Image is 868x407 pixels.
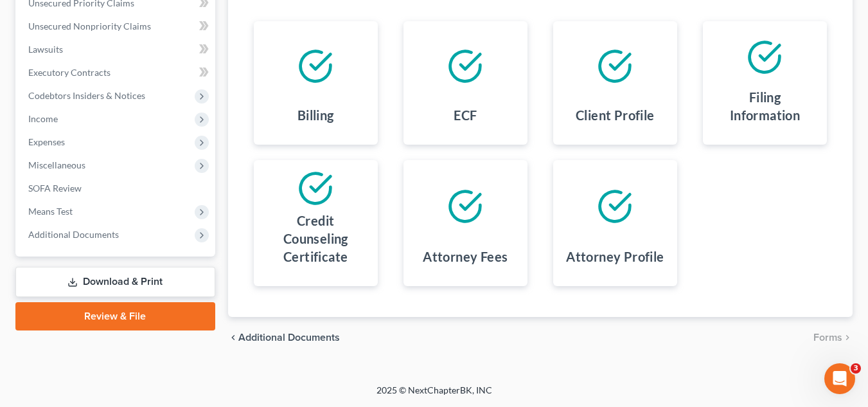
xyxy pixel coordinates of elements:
span: Codebtors Insiders & Notices [28,90,145,101]
span: Executory Contracts [28,67,111,78]
h4: ECF [454,106,477,124]
h4: Client Profile [576,106,655,124]
h4: Attorney Profile [566,248,664,266]
span: Additional Documents [238,332,340,343]
a: chevron_left Additional Documents [228,332,340,343]
iframe: Intercom live chat [824,363,855,394]
button: Forms chevron_right [813,332,853,343]
a: Executory Contracts [18,61,215,84]
span: Income [28,113,58,124]
i: chevron_right [842,332,853,343]
span: Expenses [28,136,65,147]
span: SOFA Review [28,183,82,194]
span: Forms [813,332,842,343]
h4: Billing [297,106,334,124]
a: Review & File [15,302,215,330]
span: Means Test [28,206,73,217]
i: chevron_left [228,332,238,343]
h4: Filing Information [713,88,817,124]
h4: Credit Counseling Certificate [264,212,368,266]
a: SOFA Review [18,177,215,200]
span: 3 [851,363,861,374]
span: Lawsuits [28,44,63,55]
span: Unsecured Nonpriority Claims [28,21,151,32]
a: Download & Print [15,267,215,297]
h4: Attorney Fees [423,248,508,266]
span: Additional Documents [28,229,119,240]
a: Unsecured Nonpriority Claims [18,15,215,38]
div: 2025 © NextChapterBK, INC [68,384,801,407]
span: Miscellaneous [28,159,85,170]
a: Lawsuits [18,38,215,61]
